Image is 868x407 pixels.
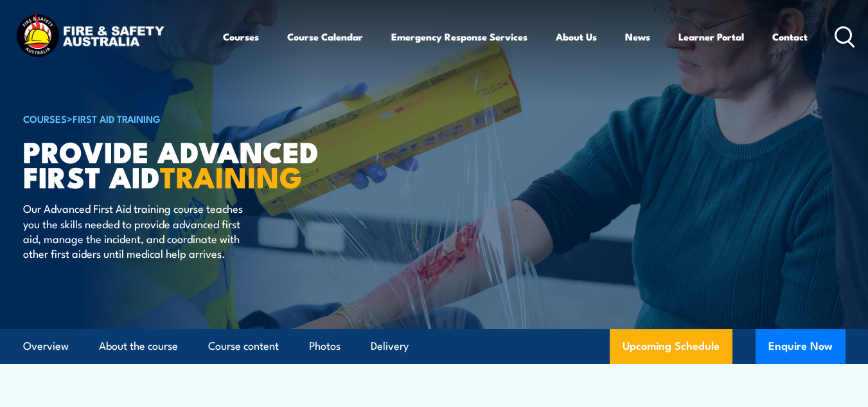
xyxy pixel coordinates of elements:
button: Enquire Now [756,329,846,364]
a: Photos [309,329,341,363]
a: First Aid Training [73,111,161,125]
p: Our Advanced First Aid training course teaches you the skills needed to provide advanced first ai... [23,201,258,261]
h6: > [23,111,341,126]
a: Contact [772,21,808,52]
h1: Provide Advanced First Aid [23,138,341,188]
a: Overview [23,329,69,363]
a: Delivery [371,329,409,363]
a: About Us [556,21,597,52]
a: About the course [99,329,178,363]
a: Learner Portal [678,21,744,52]
strong: TRAINING [160,154,303,198]
a: Emergency Response Services [391,21,527,52]
a: Course content [208,329,279,363]
a: Course Calendar [287,21,363,52]
a: COURSES [23,111,67,125]
a: News [625,21,650,52]
a: Upcoming Schedule [610,329,732,364]
a: Courses [223,21,259,52]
